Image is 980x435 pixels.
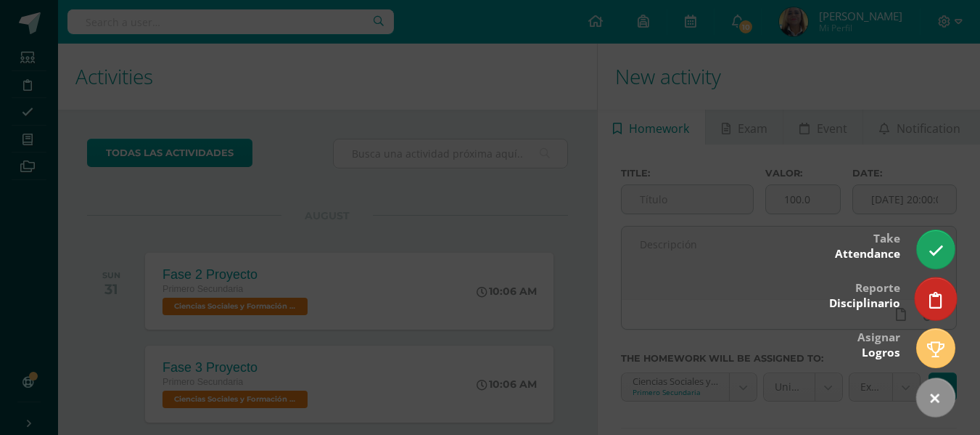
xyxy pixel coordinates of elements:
[835,246,900,261] span: Attendance
[829,271,900,318] div: Reporte
[862,345,900,360] span: Logros
[829,296,900,311] span: Disciplinario
[857,320,900,367] div: Asignar
[835,221,900,269] div: Take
